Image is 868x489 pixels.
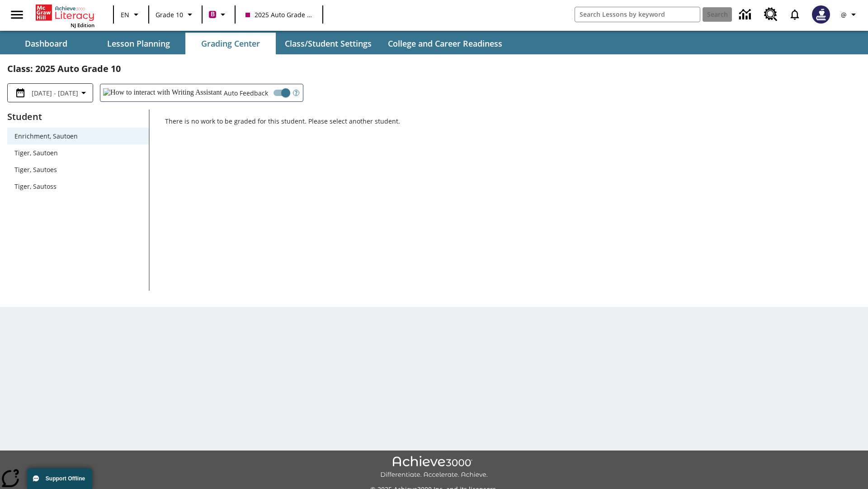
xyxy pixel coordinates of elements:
span: [DATE] - [DATE] [32,88,78,98]
svg: Collapse Date Range Filter [78,87,89,98]
div: Tiger, Sautoen [7,144,149,161]
button: Support Offline [27,468,92,489]
span: Auto Feedback [224,88,268,98]
a: Home [36,4,94,22]
div: Enrichment, Sautoen [7,128,149,144]
button: Select a new avatar [807,3,835,26]
span: EN [121,10,129,19]
div: Tiger, Sautoss [7,178,149,195]
button: Boost Class color is violet red. Change class color [205,6,232,23]
a: Resource Center, Will open in new tab [759,2,783,27]
button: Grade: Grade 10, Select a grade [152,6,199,23]
button: Class/Student Settings [278,33,379,54]
span: Tiger, Sautoen [14,148,142,158]
a: Data Center [734,2,759,27]
p: Student [7,110,149,124]
button: Language: EN, Select a language [117,6,146,23]
button: Dashboard [1,33,91,54]
span: NJ Edition [71,22,94,29]
button: Select the date range menu item [11,87,89,98]
span: Support Offline [46,475,85,482]
button: Grading Center [185,33,276,54]
span: @ [841,10,847,19]
span: B [211,9,215,20]
button: Open Help for Writing Assistant [289,84,303,101]
span: Enrichment, Sautoen [14,131,142,141]
span: Tiger, Sautoss [14,182,142,191]
span: Tiger, Sautoes [14,165,142,174]
button: Open side menu [4,1,30,28]
img: Avatar [812,5,830,24]
a: Notifications [783,3,807,26]
button: Profile/Settings [835,6,864,23]
p: There is no work to be graded for this student. Please select another student. [165,117,861,133]
span: 2025 Auto Grade 10 [245,10,312,19]
input: search field [575,7,700,22]
div: Tiger, Sautoes [7,161,149,178]
button: College and Career Readiness [381,33,509,54]
h2: Class : 2025 Auto Grade 10 [7,62,861,76]
button: Lesson Planning [93,33,184,54]
img: How to interact with Writing Assistant [103,88,222,97]
img: Achieve3000 Differentiate Accelerate Achieve [380,456,488,479]
span: Grade 10 [156,10,183,19]
div: Home [36,3,94,29]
